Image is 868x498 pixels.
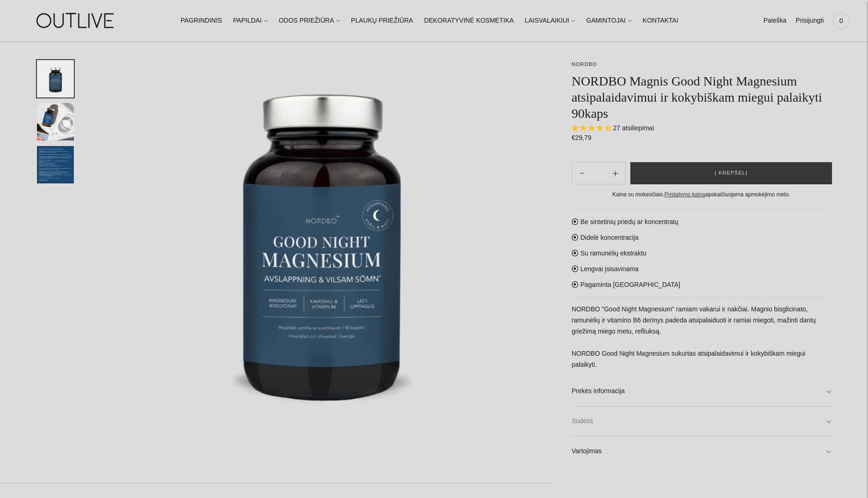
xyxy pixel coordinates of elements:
[279,11,340,31] a: ODOS PRIEŽIŪRA
[351,11,413,31] a: PLAUKŲ PRIEŽIŪRA
[613,124,654,132] span: 27 atsiliepimai
[572,162,592,184] button: Add product quantity
[572,209,831,466] div: Be sintetinių priedų ar koncentratų Didelė koncentracija Su ramunėlių ekstraktu Lengvai įsisavina...
[233,11,268,31] a: PAPILDAI
[833,11,850,31] a: 0
[643,11,678,31] a: KONTAKTAI
[796,11,824,31] a: Prisijungti
[605,162,625,184] button: Subtract product quantity
[180,11,222,31] a: PAGRINDINIS
[572,73,831,121] h1: NORDBO Magnis Good Night Magnesium atsipalaidavimui ir kokybiškam miegui palaikyti 90kaps
[835,14,848,27] span: 0
[586,11,631,31] a: GAMINTOJAI
[763,11,786,31] a: Paieška
[18,5,134,36] img: OUTLIVE
[37,146,74,183] button: Translation missing: en.general.accessibility.image_thumbail
[572,61,597,67] a: NORDBO
[525,11,575,31] a: LAISVALAIKIUI
[572,437,831,466] a: Vartojimas
[424,11,514,31] a: DEKORATYVINĖ KOSMETIKA
[572,304,831,370] p: NORDBO "Good Night Magnesium" ramiam vakarui ir nakčiai. Magnio bisglicinato, ramunėlių ir vitami...
[572,377,831,406] a: Prekės informacija
[592,167,605,180] input: Product quantity
[664,191,706,198] a: Pristatymo kaina
[92,3,553,464] img: NORDBO Magnis Good Night Magnesium atsipalaidavimui ir kokybiškam miegui palaikyti 90kaps
[715,169,748,178] span: Į krepšelį
[572,190,831,200] div: Kaina su mokesčiais. apskaičiuojama apmokėjimo metu.
[572,407,831,436] a: Sudėtis
[572,134,592,141] span: €29,79
[572,124,613,132] span: 4.67 stars
[630,162,832,184] button: Į krepšelį
[37,103,74,140] button: Translation missing: en.general.accessibility.image_thumbail
[37,60,74,97] button: Translation missing: en.general.accessibility.image_thumbail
